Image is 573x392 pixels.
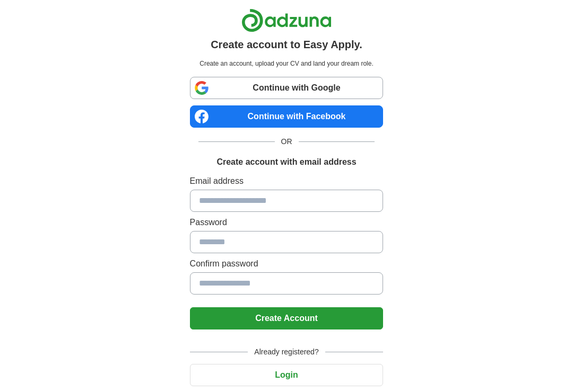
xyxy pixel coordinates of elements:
button: Create Account [190,307,384,329]
span: OR [275,136,299,147]
a: Continue with Facebook [190,105,384,128]
h1: Create account with email address [216,156,356,168]
p: Create an account, upload your CV and land your dream role. [192,59,381,68]
a: Continue with Google [190,77,384,99]
h1: Create account to Easy Apply. [211,37,362,52]
span: Already registered? [248,346,325,358]
a: Login [190,370,384,379]
label: Confirm password [190,257,384,270]
label: Email address [190,175,384,188]
button: Login [190,364,384,386]
label: Password [190,216,384,229]
img: Adzuna logo [241,8,332,32]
